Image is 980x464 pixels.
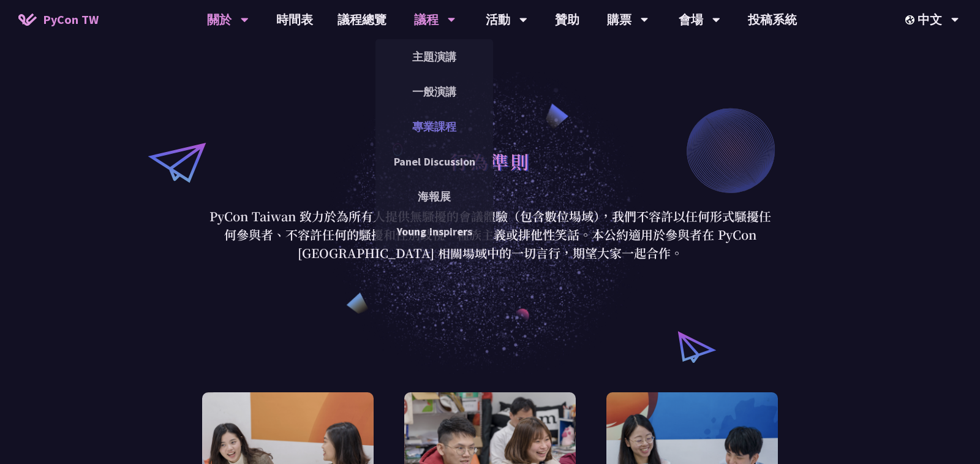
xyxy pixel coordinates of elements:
[18,13,37,26] img: Home icon of PyCon TW 2025
[375,217,493,246] a: Young Inspirers
[375,77,493,106] a: 一般演講
[6,4,111,35] a: PyCon TW
[375,182,493,211] a: 海報展
[205,207,775,262] p: PyCon Taiwan 致力於為所有人提供無騷擾的會議體驗（包含數位場域），我們不容許以任何形式騷擾任何參與者、不容許任何的騷擾和性別歧視、種族主義或排他性笑話。本公約適用於參與者在 PyCo...
[375,112,493,141] a: 專業課程
[43,10,99,29] span: PyCon TW
[375,42,493,71] a: 主題演講
[375,147,493,176] a: Panel Discussion
[905,15,918,25] img: Locale Icon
